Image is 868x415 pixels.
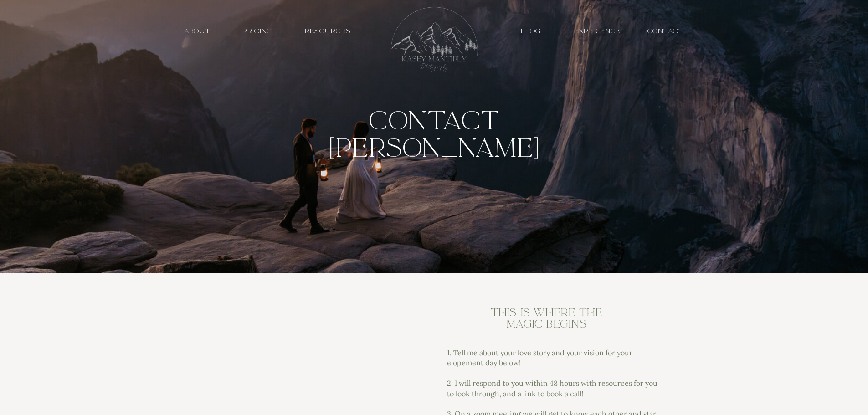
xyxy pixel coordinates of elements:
a: contact [644,27,688,36]
a: about [176,27,219,36]
a: resources [297,27,359,36]
h1: contact [PERSON_NAME] [322,107,547,166]
a: EXPERIENCE [572,27,623,36]
a: Blog [516,27,547,36]
h2: This is where the magic begins [488,307,605,333]
a: PRICING [236,27,279,36]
